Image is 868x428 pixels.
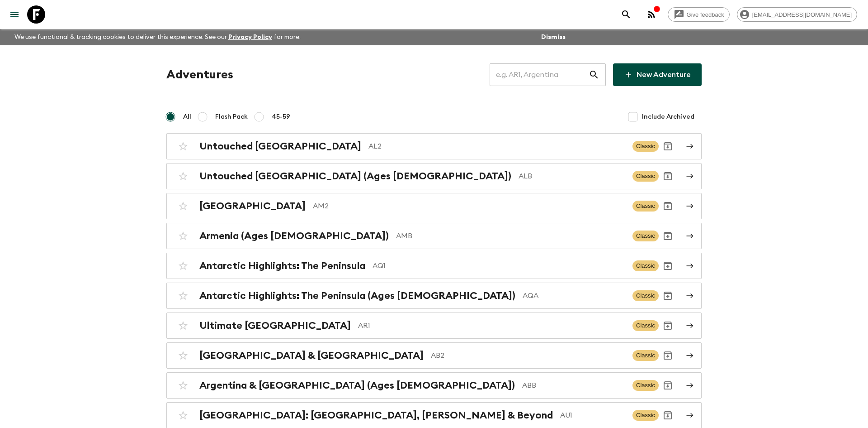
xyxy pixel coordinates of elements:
button: Archive [659,257,677,275]
button: Dismiss [539,31,568,43]
p: AM2 [313,201,625,212]
button: Archive [659,317,677,335]
a: Give feedback [668,7,730,22]
a: Argentina & [GEOGRAPHIC_DATA] (Ages [DEMOGRAPHIC_DATA])ABBClassicArchive [166,372,702,399]
a: [GEOGRAPHIC_DATA] & [GEOGRAPHIC_DATA]AB2ClassicArchive [166,342,702,369]
span: Classic [632,171,659,182]
h2: [GEOGRAPHIC_DATA]: [GEOGRAPHIC_DATA], [PERSON_NAME] & Beyond [199,409,553,421]
button: Archive [659,197,677,215]
div: [EMAIL_ADDRESS][DOMAIN_NAME] [737,7,857,22]
h2: Armenia (Ages [DEMOGRAPHIC_DATA]) [199,230,389,242]
button: search adventures [617,5,635,24]
p: AMB [396,231,625,241]
span: Classic [632,350,659,361]
h2: Argentina & [GEOGRAPHIC_DATA] (Ages [DEMOGRAPHIC_DATA]) [199,380,515,391]
a: Privacy Policy [228,34,272,40]
p: AQA [523,290,625,301]
button: Archive [659,406,677,424]
a: Antarctic Highlights: The PeninsulaAQ1ClassicArchive [166,253,702,279]
span: Classic [632,141,659,152]
h2: Antarctic Highlights: The Peninsula [199,260,365,272]
p: ABB [522,380,625,391]
p: AR1 [358,320,625,331]
span: [EMAIL_ADDRESS][DOMAIN_NAME] [747,11,857,18]
h2: Untouched [GEOGRAPHIC_DATA] [199,140,361,152]
h2: [GEOGRAPHIC_DATA] [199,200,306,212]
a: [GEOGRAPHIC_DATA]AM2ClassicArchive [166,193,702,219]
span: 45-59 [272,112,290,121]
a: Antarctic Highlights: The Peninsula (Ages [DEMOGRAPHIC_DATA])AQAClassicArchive [166,283,702,309]
span: Classic [632,260,659,271]
p: ALB [519,171,625,182]
p: AL2 [368,141,625,152]
p: We use functional & tracking cookies to deliver this experience. See our for more. [11,29,304,45]
h2: [GEOGRAPHIC_DATA] & [GEOGRAPHIC_DATA] [199,350,424,361]
p: AB2 [431,350,625,361]
button: Archive [659,376,677,394]
span: Classic [632,201,659,212]
span: All [183,112,191,121]
button: menu [5,5,24,24]
button: Archive [659,167,677,185]
h2: Untouched [GEOGRAPHIC_DATA] (Ages [DEMOGRAPHIC_DATA]) [199,170,511,182]
span: Include Archived [642,112,694,121]
p: AQ1 [373,260,625,271]
p: AU1 [560,410,625,421]
a: Ultimate [GEOGRAPHIC_DATA]AR1ClassicArchive [166,313,702,339]
h2: Ultimate [GEOGRAPHIC_DATA] [199,320,351,332]
h2: Antarctic Highlights: The Peninsula (Ages [DEMOGRAPHIC_DATA]) [199,290,515,302]
span: Classic [632,231,659,241]
button: Archive [659,287,677,305]
span: Flash Pack [215,112,248,121]
span: Classic [632,320,659,331]
span: Classic [632,380,659,391]
button: Archive [659,227,677,245]
a: New Adventure [613,63,702,86]
button: Archive [659,137,677,155]
a: Armenia (Ages [DEMOGRAPHIC_DATA])AMBClassicArchive [166,223,702,249]
a: Untouched [GEOGRAPHIC_DATA]AL2ClassicArchive [166,133,702,159]
span: Classic [632,410,659,421]
span: Classic [632,290,659,301]
span: Give feedback [682,11,729,18]
h1: Adventures [166,66,233,84]
input: e.g. AR1, Argentina [490,62,589,87]
button: Archive [659,346,677,365]
a: Untouched [GEOGRAPHIC_DATA] (Ages [DEMOGRAPHIC_DATA])ALBClassicArchive [166,163,702,189]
